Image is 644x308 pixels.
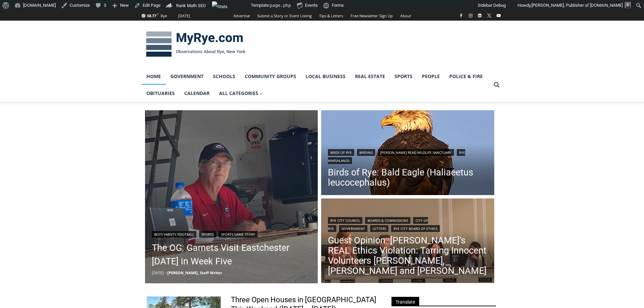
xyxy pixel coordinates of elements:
a: Birds of Rye [328,149,354,156]
a: Boards & Commissions [365,217,410,224]
a: YouTube [495,11,503,20]
div: | | | | | [328,216,487,232]
div: | | [152,230,311,238]
a: Schools [208,68,240,85]
a: Police & Fire [445,68,487,85]
nav: Primary Navigation [142,68,491,102]
a: Birding [357,149,375,156]
a: All Categories [214,85,268,102]
a: Read More Birds of Rye: Bald Eagle (Haliaeetus leucocephalus) [321,110,494,197]
span: Rank Math SEO [176,3,206,8]
a: Calendar [180,85,214,102]
div: | | | [328,148,487,164]
a: Guest Opinion: [PERSON_NAME]’s REAL Ethics Violation: Tarring Innocent Volunteers [PERSON_NAME], ... [328,235,487,276]
button: View Search Form [491,79,503,91]
a: Obituaries [142,85,180,102]
a: Instagram [467,11,475,20]
img: [PHOTO: Bald Eagle (Haliaeetus leucocephalus) at the Playland Boardwalk in Rye, New York. Credit:... [321,110,494,197]
time: [DATE] [152,270,164,275]
a: Community Groups [240,68,301,85]
a: [PERSON_NAME] Read Wildlife Sanctuary [378,149,454,156]
span: [PERSON_NAME], Publisher of [DOMAIN_NAME] [531,3,623,8]
a: Free Newsletter Sign Up [347,11,397,21]
img: Views over 48 hours. Click for more Jetpack Stats. [212,1,250,9]
a: Local Business [301,68,350,85]
span: All Categories [219,90,263,97]
a: Birds of Rye: Bald Eagle (Haliaeetus leucocephalus) [328,167,487,188]
a: About [397,11,415,21]
span: F [157,12,159,16]
span: 58.77 [147,13,156,18]
nav: Secondary Navigation [230,11,415,21]
img: (PHOTO: The "Gang of Four" Councilwoman Carolina Johnson, Mayor Josh Cohn, Councilwoman Julie Sou... [321,198,494,285]
a: Advertise [230,11,254,21]
div: Rye [161,13,167,19]
a: Home [142,68,166,85]
span: page.php [270,3,291,8]
img: MyRye.com [142,27,250,62]
span: – [165,270,167,275]
a: Government [166,68,208,85]
a: Linkedin [476,11,484,20]
div: [DATE] [178,13,190,19]
a: X [485,11,493,20]
a: Read More The OG: Garnets Visit Eastchester Today in Week Five [145,110,318,283]
a: Read More Guest Opinion: Rye’s REAL Ethics Violation: Tarring Innocent Volunteers Carolina Johnso... [321,198,494,285]
a: [PERSON_NAME], Staff Writer [167,270,222,275]
a: Sports [199,231,216,238]
a: Sports Game Story [219,231,258,238]
img: (PHOTO" Steve “The OG” Feeney in the press box at Rye High School's Nugent Stadium, 2022.) [145,110,318,283]
a: Letters [370,225,388,232]
a: The OG: Garnets Visit Eastchester [DATE] in Week Five [152,241,311,268]
a: Facebook [457,11,465,20]
a: Tips & Letters [315,11,347,21]
a: Submit a Story or Event Listing [254,11,315,21]
a: Real Estate [350,68,390,85]
a: Boys Varsity Football [152,231,196,238]
a: Government [339,225,367,232]
a: Sports [390,68,417,85]
a: Rye City Council [328,217,362,224]
a: People [417,68,445,85]
a: Rye City Board of Ethics [391,225,440,232]
span: Translate [391,297,419,306]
